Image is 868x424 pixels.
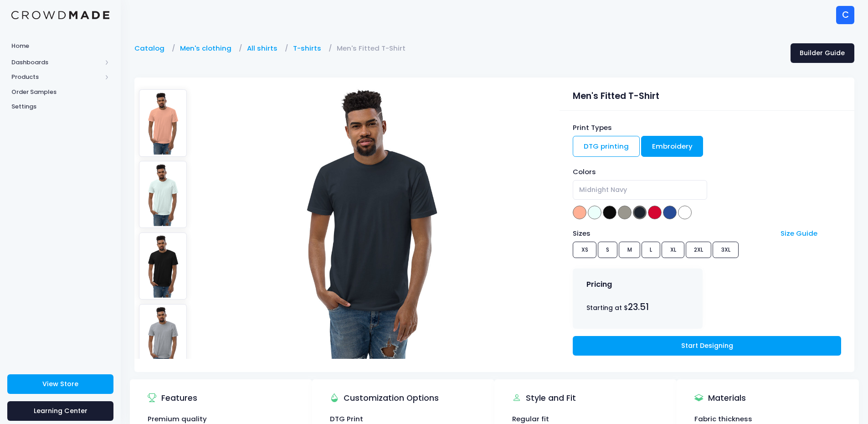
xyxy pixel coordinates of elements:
[330,414,477,424] div: DTG Print
[180,43,236,53] a: Men's clothing
[293,43,326,53] a: T-shirts
[11,72,102,82] span: Products
[512,414,659,424] div: Regular fit
[836,6,854,24] div: C
[134,43,169,53] a: Catalog
[694,414,841,424] div: Fabric thickness
[573,85,841,103] div: Men's Fitted T-Shirt
[641,136,704,157] a: Embroidery
[11,102,109,111] span: Settings
[512,385,576,411] div: Style and Fit
[573,167,841,177] div: Colors
[337,43,410,53] a: Men's Fitted T-Shirt
[791,43,854,63] a: Builder Guide
[34,406,87,415] span: Learning Center
[573,180,707,200] span: Midnight Navy
[330,385,439,411] div: Customization Options
[694,385,746,411] div: Materials
[573,123,841,133] div: Print Types
[628,301,649,313] span: 23.51
[573,136,640,157] a: DTG printing
[7,401,113,421] a: Learning Center
[586,280,612,289] h4: Pricing
[42,379,78,388] span: View Store
[11,88,109,97] span: Order Samples
[11,11,109,20] img: Logo
[11,58,102,67] span: Dashboards
[569,228,776,238] div: Sizes
[579,185,627,195] span: Midnight Navy
[781,228,817,238] a: Size Guide
[573,336,841,356] a: Start Designing
[247,43,282,53] a: All shirts
[148,385,197,411] div: Features
[11,41,109,51] span: Home
[586,300,689,314] div: Starting at $
[7,374,113,394] a: View Store
[148,414,294,424] div: Premium quality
